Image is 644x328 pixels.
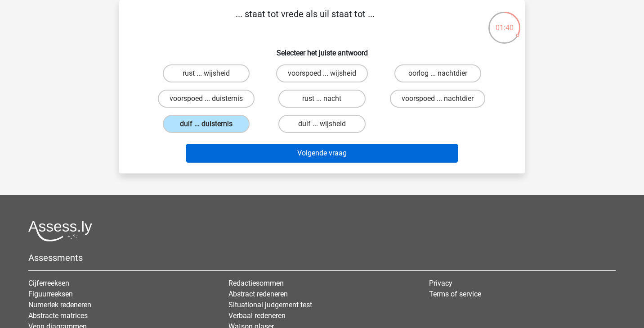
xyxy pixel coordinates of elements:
a: Privacy [429,279,452,287]
a: Verbaal redeneren [228,311,286,320]
a: Situational judgement test [228,301,312,309]
label: rust ... wijsheid [163,64,250,82]
a: Redactiesommen [228,279,284,287]
h6: Selecteer het juiste antwoord [134,41,510,57]
label: duif ... duisternis [163,115,250,133]
a: Abstracte matrices [28,311,88,320]
h5: Assessments [28,252,616,263]
label: voorspoed ... nachtdier [390,90,485,108]
img: Assessly logo [28,220,92,241]
a: Figuurreeksen [28,290,73,298]
button: Volgende vraag [186,144,458,163]
label: voorspoed ... wijsheid [276,64,368,82]
label: rust ... nacht [278,90,365,108]
div: 01:40 [487,11,521,33]
label: duif ... wijsheid [278,115,365,133]
label: oorlog ... nachtdier [394,64,481,82]
a: Numeriek redeneren [28,301,91,309]
label: voorspoed ... duisternis [158,90,255,108]
a: Abstract redeneren [228,290,288,298]
a: Cijferreeksen [28,279,69,287]
p: ... staat tot vrede als uil staat tot ... [134,7,477,34]
a: Terms of service [429,290,481,298]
